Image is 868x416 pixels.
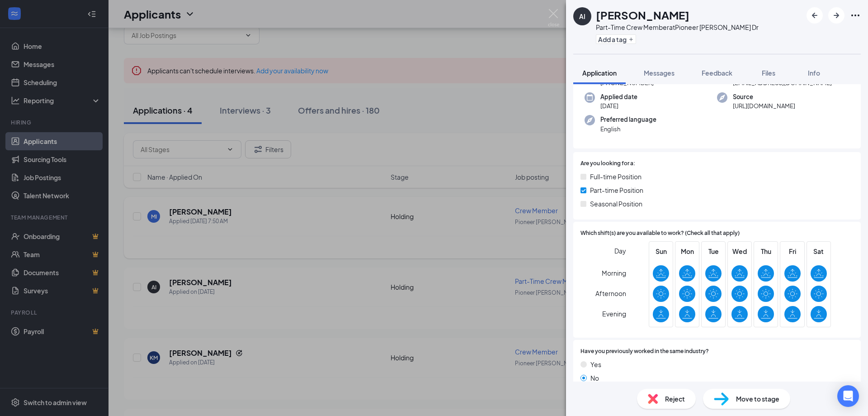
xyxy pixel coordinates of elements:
svg: ArrowRight [831,10,842,21]
span: Tue [705,246,722,256]
span: Afternoon [595,285,626,301]
h1: [PERSON_NAME] [596,7,689,23]
button: ArrowLeftNew [807,7,823,24]
span: Sun [653,246,669,256]
span: Yes [590,359,601,369]
span: Messages [644,69,675,77]
button: PlusAdd a tag [596,34,636,44]
span: Fri [784,246,801,256]
svg: Plus [628,37,634,42]
span: Preferred language [600,115,656,124]
svg: ArrowLeftNew [809,10,820,21]
span: Info [808,69,820,77]
span: Have you previously worked in the same industry? [580,347,709,356]
span: Thu [758,246,774,256]
span: Application [582,69,617,77]
div: Open Intercom Messenger [837,385,859,407]
span: Reject [665,394,685,404]
span: Seasonal Position [590,199,642,209]
span: Morning [602,265,626,281]
span: Day [614,246,626,256]
span: Move to stage [736,394,779,404]
div: Part-Time Crew Member at Pioneer [PERSON_NAME] Dr [596,23,759,32]
span: Feedback [702,69,732,77]
span: Mon [679,246,695,256]
span: Files [762,69,775,77]
span: English [600,124,656,134]
span: Wed [731,246,748,256]
span: Applied date [600,92,637,101]
span: Part-time Position [590,185,643,195]
span: Which shift(s) are you available to work? (Check all that apply) [580,229,740,238]
span: [URL][DOMAIN_NAME] [733,101,795,110]
span: Evening [602,306,626,322]
svg: Ellipses [850,10,861,21]
span: Source [733,92,795,101]
div: AI [579,12,585,21]
span: Full-time Position [590,172,642,182]
span: Are you looking for a: [580,159,635,168]
span: No [590,373,599,383]
span: [DATE] [600,101,637,110]
button: ArrowRight [828,7,844,24]
span: Sat [811,246,827,256]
